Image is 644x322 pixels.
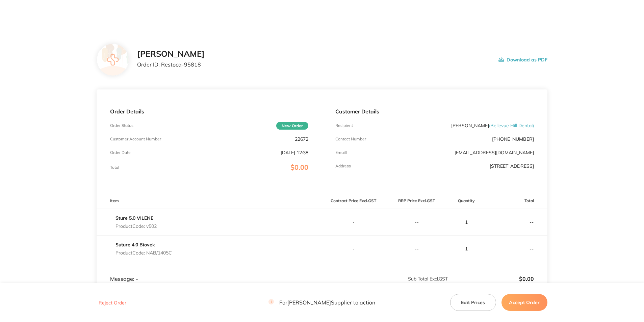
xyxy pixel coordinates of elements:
[448,246,484,251] p: 1
[276,122,308,130] span: New Order
[295,136,308,142] p: 22672
[335,137,366,141] p: Contact Number
[448,193,484,209] th: Quantity
[110,150,131,155] p: Order Date
[97,262,322,283] td: Message: -
[322,219,385,225] p: -
[455,150,534,156] a: [EMAIL_ADDRESS][DOMAIN_NAME]
[492,136,534,142] p: [PHONE_NUMBER]
[97,300,128,306] button: Reject Order
[110,123,133,128] p: Order Status
[335,123,353,128] p: Recipient
[115,242,155,248] a: Suture 4.0 Biovek
[35,9,103,21] a: Restocq logo
[335,150,347,155] p: Emaill
[322,193,385,209] th: Contract Price Excl. GST
[137,49,205,59] h2: [PERSON_NAME]
[110,108,308,114] p: Order Details
[137,61,205,68] p: Order ID: Restocq- 95818
[110,137,161,141] p: Customer Account Number
[448,219,484,225] p: 1
[485,214,547,230] p: --
[498,49,547,70] button: Download as PDF
[322,276,448,281] p: Sub Total Excl. GST
[484,193,547,209] th: Total
[268,299,375,306] p: For [PERSON_NAME] Supplier to action
[281,150,308,155] p: [DATE] 12:38
[451,123,534,128] p: [PERSON_NAME]
[110,165,119,170] p: Total
[501,294,547,311] button: Accept Order
[490,163,534,169] p: [STREET_ADDRESS]
[385,193,448,209] th: RRP Price Excl. GST
[335,164,351,168] p: Address
[35,9,103,20] img: Restocq logo
[335,108,534,114] p: Customer Details
[450,294,496,311] button: Edit Prices
[115,215,153,221] a: Sture 5.0 VILENE
[97,193,322,209] th: Item
[290,163,308,171] span: $0.00
[115,223,157,229] p: Product Code: v502
[385,246,448,251] p: --
[448,276,534,282] p: $0.00
[115,250,172,256] p: Product Code: NAB/1405C
[485,241,547,257] p: --
[489,123,534,129] span: ( Bellevue Hill Dental )
[385,219,448,225] p: --
[322,246,385,251] p: -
